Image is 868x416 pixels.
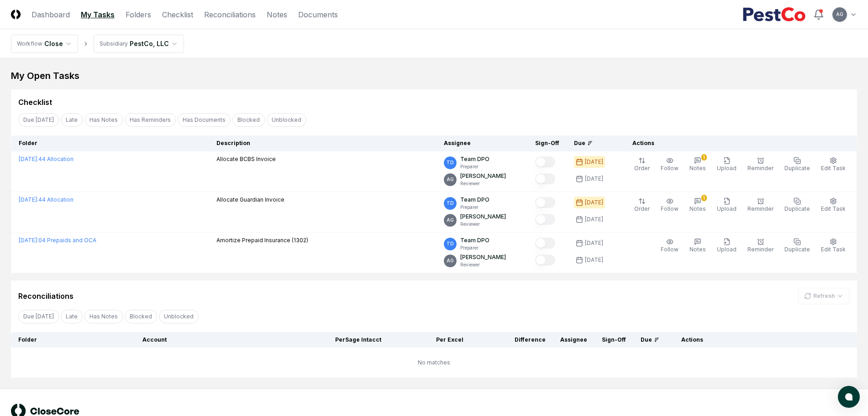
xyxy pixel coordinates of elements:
span: Reminder [747,205,773,212]
th: Folder [11,332,135,348]
p: Reviewer [460,180,506,187]
button: Reminder [746,155,775,174]
th: Per Sage Intacct [306,332,389,348]
button: Late [61,310,83,323]
th: Sign-Off [528,135,567,151]
span: Edit Task [821,246,846,253]
span: TD [447,200,454,207]
div: Reconciliations [18,291,74,302]
span: Upload [717,246,736,253]
button: Edit Task [819,155,847,174]
button: Mark complete [535,255,555,265]
th: Assignee [553,332,594,348]
span: Order [634,165,650,172]
p: Preparer [460,163,489,170]
span: Reminder [747,165,773,172]
span: Upload [717,165,736,172]
button: Follow [659,196,680,215]
button: Reminder [746,196,775,215]
a: [DATE]:04 Prepaids and OCA [19,237,96,244]
div: [DATE] [585,158,603,166]
button: Blocked [125,310,157,323]
div: [DATE] [585,256,603,264]
th: Assignee [437,135,528,151]
p: Preparer [460,244,489,251]
button: Edit Task [819,236,847,255]
button: Follow [659,236,680,255]
span: TD [447,240,454,247]
p: Team DPO [460,196,489,204]
a: Reconciliations [204,9,256,20]
div: [DATE] [585,175,603,183]
button: Has Notes [84,310,123,323]
th: Sign-Off [594,332,633,348]
span: Order [634,205,650,212]
span: [DATE] : [19,196,38,203]
span: AG [836,11,843,18]
span: AG [447,217,454,224]
button: Edit Task [819,196,847,215]
button: Late [61,113,83,127]
p: Team DPO [460,155,489,163]
a: Dashboard [32,9,70,20]
p: Allocate BCBS Invoice [216,155,276,163]
div: 1 [701,154,707,161]
p: Allocate Guardian Invoice [216,196,284,204]
button: 1Notes [688,155,708,174]
div: My Open Tasks [11,69,857,82]
button: Due Today [18,310,59,323]
button: Mark complete [535,156,555,167]
div: 1 [701,195,707,201]
div: Due [574,139,610,147]
button: Has Reminders [125,113,176,127]
a: My Tasks [81,9,115,20]
button: Order [632,155,652,174]
button: Upload [715,236,738,255]
span: Follow [661,165,679,172]
div: Subsidiary [100,40,128,48]
button: Notes [688,236,708,255]
button: Mark complete [535,214,555,225]
div: [DATE] [585,198,603,207]
button: Has Documents [178,113,231,127]
button: AG [831,6,848,23]
span: [DATE] : [19,237,38,244]
button: Follow [659,155,680,174]
span: Notes [689,246,706,253]
button: Due Today [18,113,59,127]
p: Reviewer [460,221,506,228]
p: [PERSON_NAME] [460,172,506,180]
span: Edit Task [821,165,846,172]
p: Team DPO [460,236,489,244]
th: Description [209,135,437,151]
button: Duplicate [783,236,812,255]
span: Reminder [747,246,773,253]
div: [DATE] [585,239,603,247]
div: Checklist [18,97,52,108]
button: Upload [715,196,738,215]
span: AG [447,257,454,264]
a: Checklist [162,9,193,20]
div: Account [142,336,300,344]
span: Edit Task [821,205,846,212]
div: Actions [674,336,850,344]
a: [DATE]:44 Allocation [19,156,74,162]
button: Upload [715,155,738,174]
button: Duplicate [783,155,812,174]
button: Order [632,196,652,215]
button: Mark complete [535,238,555,249]
p: Preparer [460,204,489,211]
img: PestCo logo [742,7,806,22]
a: Documents [298,9,338,20]
button: Mark complete [535,173,555,184]
span: Notes [689,205,706,212]
div: Workflow [17,40,42,48]
span: AG [447,176,454,183]
p: [PERSON_NAME] [460,253,506,261]
button: Mark complete [535,197,555,208]
nav: breadcrumb [11,35,184,53]
p: Amortize Prepaid Insurance (1302) [216,236,308,244]
span: Follow [661,246,679,253]
img: Logo [11,10,21,19]
span: Follow [661,205,679,212]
